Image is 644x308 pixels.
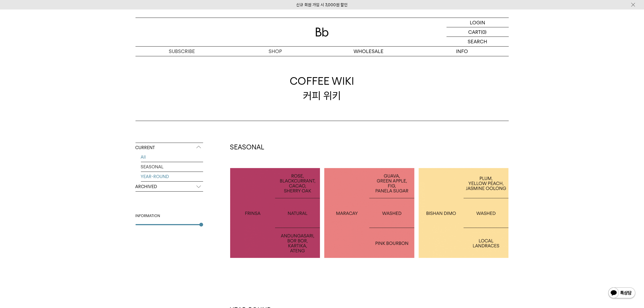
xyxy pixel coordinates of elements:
[141,162,203,172] a: SEASONAL
[229,47,322,56] a: SHOP
[136,47,229,56] a: SUBSCRIBE
[296,2,348,7] a: 신규 회원 가입 시 3,000원 할인
[447,27,509,37] a: CART (0)
[136,213,203,219] div: INFORMATION
[230,168,320,258] a: 인도네시아 프린자 내추럴INDONESIA FRINSA NATURAL
[290,74,354,103] div: 커피 위키
[324,168,414,258] a: 콜롬비아 마라카이COLOMBIA MARACAY
[468,37,487,46] p: SEARCH
[447,18,509,27] a: LOGIN
[230,143,509,152] h2: SEASONAL
[415,47,509,56] p: INFO
[419,168,509,258] a: 에티오피아 비샨 디모ETHIOPIA BISHAN DIMO
[468,27,481,37] p: CART
[141,172,203,181] a: YEAR-ROUND
[608,287,636,300] img: 카카오톡 채널 1:1 채팅 버튼
[322,47,415,56] p: WHOLESALE
[316,28,329,37] img: 로고
[136,182,203,192] p: ARCHIVED
[290,74,354,88] span: COFFEE WIKI
[136,143,203,153] p: CURRENT
[470,18,485,27] p: LOGIN
[481,27,487,37] p: (0)
[141,152,203,162] a: All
